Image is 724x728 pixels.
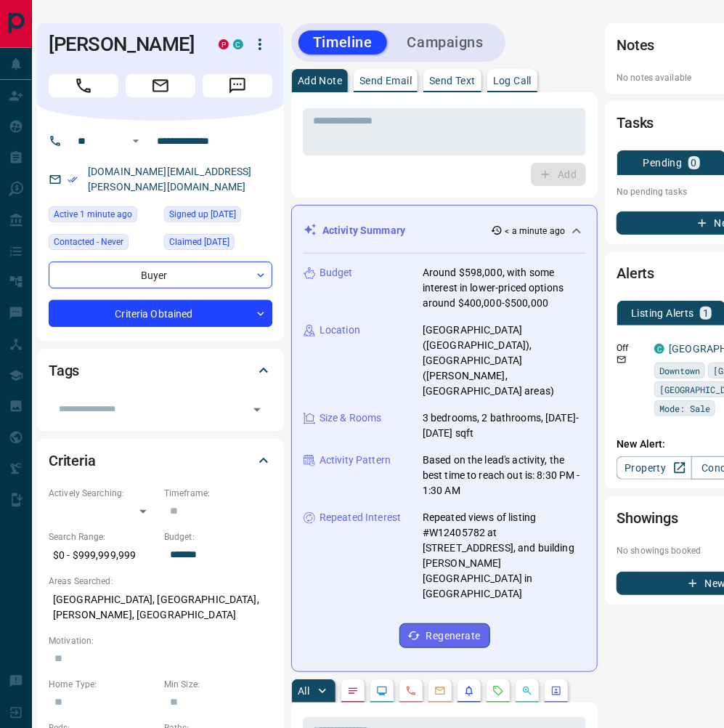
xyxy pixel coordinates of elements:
p: Budget [320,265,353,280]
div: Thu Oct 04 2018 [164,206,272,227]
p: Motivation: [49,634,272,647]
h2: Tags [49,359,79,382]
p: 0 [691,158,697,168]
p: Based on the lead's activity, the best time to reach out is: 8:30 PM - 1:30 AM [423,453,585,498]
div: Criteria Obtained [49,300,272,327]
div: Criteria [49,443,272,478]
div: Wed Sep 17 2025 [49,206,157,227]
div: Tags [49,353,272,388]
p: All [298,686,309,696]
p: Timeframe: [164,487,272,500]
button: Campaigns [393,31,498,54]
p: $0 - $999,999,999 [49,543,157,567]
p: Around $598,000, with some interest in lower-priced options around $400,000-$500,000 [423,265,585,311]
p: Off [617,341,646,355]
svg: Calls [405,685,417,697]
div: condos.ca [654,344,664,354]
span: Call [49,74,118,97]
div: condos.ca [233,39,243,49]
button: Regenerate [399,623,490,648]
button: Timeline [298,31,387,54]
p: [GEOGRAPHIC_DATA], [GEOGRAPHIC_DATA], [PERSON_NAME], [GEOGRAPHIC_DATA] [49,588,272,627]
div: Buyer [49,262,272,288]
div: Activity Summary< a minute ago [304,217,585,244]
p: Activity Summary [322,223,405,238]
svg: Opportunities [521,685,533,697]
span: Signed up [DATE] [169,207,236,222]
span: Active 1 minute ago [54,207,132,222]
div: Thu Oct 04 2018 [164,234,272,254]
a: [DOMAIN_NAME][EMAIL_ADDRESS][PERSON_NAME][DOMAIN_NAME] [88,166,252,193]
svg: Requests [492,685,504,697]
span: Downtown [659,363,700,378]
p: 3 bedrooms, 2 bathrooms, [DATE]-[DATE] sqft [423,410,585,441]
p: Repeated Interest [320,510,401,525]
p: Log Call [493,76,532,86]
h2: Criteria [49,449,96,472]
h2: Showings [617,506,678,530]
p: Repeated views of listing #W12405782 at [STREET_ADDRESS], and building [PERSON_NAME][GEOGRAPHIC_D... [423,510,585,602]
svg: Notes [347,685,359,697]
span: Contacted - Never [54,235,123,249]
svg: Listing Alerts [463,685,475,697]
h2: Alerts [617,262,654,285]
button: Open [127,132,145,150]
p: 1 [703,308,709,318]
p: Pending [643,158,683,168]
span: Email [126,74,195,97]
p: Home Type: [49,678,157,691]
p: Min Size: [164,678,272,691]
span: Message [203,74,272,97]
p: Size & Rooms [320,410,382,426]
p: Areas Searched: [49,575,272,588]
span: Claimed [DATE] [169,235,229,249]
svg: Lead Browsing Activity [376,685,388,697]
p: Send Email [359,76,412,86]
h2: Tasks [617,111,654,134]
p: Search Range: [49,530,157,543]
button: Open [247,400,267,420]
p: Send Text [429,76,476,86]
svg: Agent Actions [550,685,562,697]
span: Mode: Sale [659,401,710,416]
p: [GEOGRAPHIC_DATA] ([GEOGRAPHIC_DATA]), [GEOGRAPHIC_DATA] ([PERSON_NAME], [GEOGRAPHIC_DATA] areas) [423,323,585,399]
p: < a minute ago [505,225,566,238]
div: property.ca [219,39,229,49]
h1: [PERSON_NAME] [49,33,197,56]
p: Listing Alerts [631,308,694,318]
h2: Notes [617,33,654,57]
p: Location [320,323,360,338]
p: Add Note [298,76,342,86]
p: Activity Pattern [320,453,391,468]
a: Property [617,456,691,480]
p: Budget: [164,530,272,543]
svg: Emails [434,685,446,697]
svg: Email [617,355,627,365]
svg: Email Verified [68,174,78,185]
p: Actively Searching: [49,487,157,500]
